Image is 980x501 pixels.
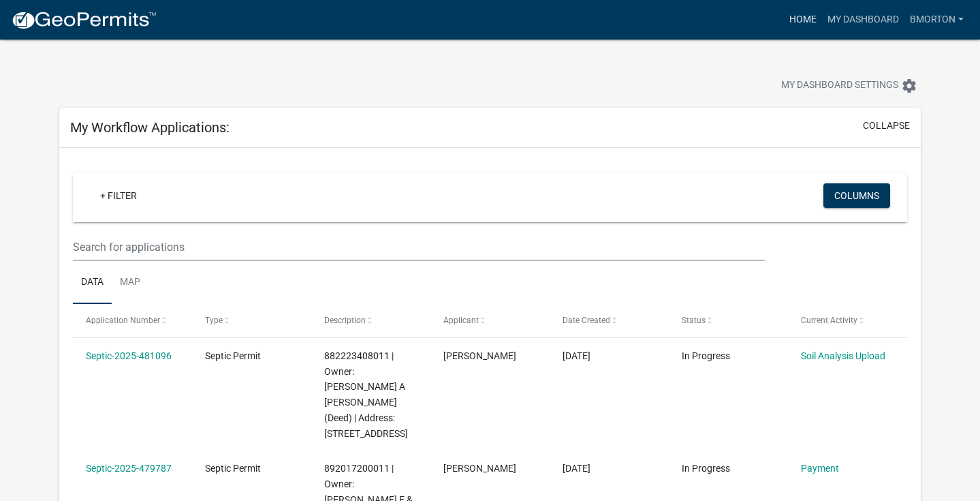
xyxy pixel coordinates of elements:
span: 882223408011 | Owner: Smuck, Steven A Smuck, Randy Lou (Deed) | Address: 306 EAST ST [324,350,408,439]
a: bmorton [904,7,969,33]
input: Search for applications [73,233,765,261]
datatable-header-cell: Application Number [73,304,192,337]
h5: My Workflow Applications: [70,119,230,136]
span: Brandon Morton [443,350,516,361]
span: In Progress [682,350,730,361]
a: My Dashboard [822,7,904,33]
span: Current Activity [801,316,857,325]
span: Septic Permit [205,350,261,361]
span: Type [205,316,223,325]
span: Applicant [443,316,479,325]
span: My Dashboard Settings [781,78,898,94]
span: Status [682,316,706,325]
a: Home [784,7,822,33]
a: Data [73,261,112,305]
span: 09/19/2025 [563,350,590,361]
span: Brandon Morton [443,463,516,474]
span: Description [324,316,366,325]
datatable-header-cell: Status [669,304,788,337]
button: My Dashboard Settingssettings [770,72,928,99]
span: Application Number [86,316,160,325]
datatable-header-cell: Applicant [430,304,550,337]
datatable-header-cell: Current Activity [788,304,907,337]
a: Septic-2025-479787 [86,463,172,474]
i: settings [901,78,917,94]
a: Septic-2025-481096 [86,350,172,361]
a: + Filter [89,183,148,208]
a: Soil Analysis Upload [801,350,885,361]
datatable-header-cell: Type [192,304,311,337]
span: Date Created [563,316,610,325]
span: 09/17/2025 [563,463,590,474]
button: Columns [823,183,890,208]
button: collapse [863,119,910,133]
a: Map [112,261,148,305]
span: Septic Permit [205,463,261,474]
datatable-header-cell: Description [311,304,430,337]
a: Payment [801,463,839,474]
span: In Progress [682,463,730,474]
datatable-header-cell: Date Created [550,304,669,337]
